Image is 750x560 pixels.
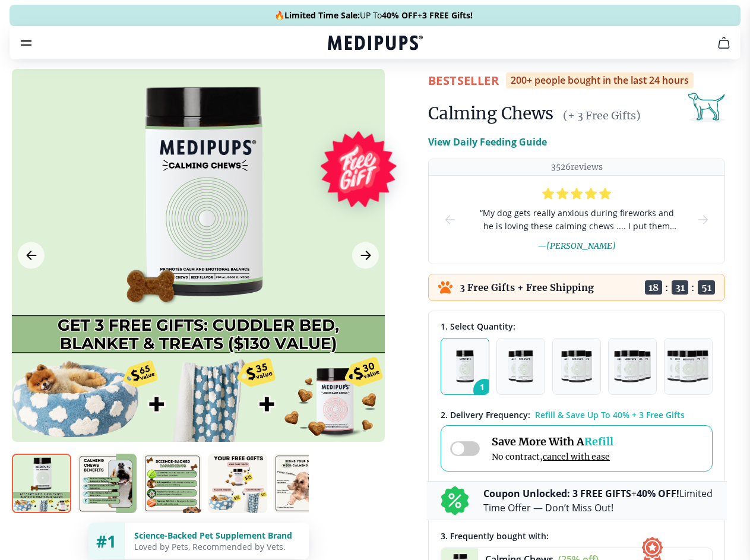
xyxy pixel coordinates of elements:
p: 3526 reviews [551,162,603,173]
img: Pack of 1 - Natural Dog Supplements [456,350,474,382]
img: Calming Chews | Natural Dog Supplements [273,454,333,513]
span: 🔥 UP To + [274,10,473,21]
span: (+ 3 Free Gifts) [563,109,641,122]
span: Refill & Save Up To 40% + 3 Free Gifts [535,409,685,420]
p: + Limited Time Offer — Don’t Miss Out! [483,486,713,515]
span: 31 [672,280,688,295]
span: cancel with ease [543,451,610,462]
span: No contract, [492,451,613,462]
span: 18 [645,280,662,295]
button: Next Image [352,242,379,269]
img: Calming Chews | Natural Dog Supplements [143,454,202,513]
button: burger-menu [19,36,33,50]
button: next-slide [696,176,710,264]
span: “ My dog gets really anxious during fireworks and he is loving these calming chews .... I put the... [476,207,677,233]
span: Refill [584,435,613,448]
button: 1 [441,338,489,395]
span: 1 [473,379,496,401]
button: Previous Image [18,242,45,269]
span: 3 . Frequently bought with: [441,530,549,542]
span: #1 [96,530,116,552]
span: : [691,281,695,293]
b: Coupon Unlocked: 3 FREE GIFTS [483,487,631,500]
span: : [665,281,669,293]
span: 2 . Delivery Frequency: [441,409,530,420]
p: 3 Free Gifts + Free Shipping [460,281,594,293]
h1: Calming Chews [428,103,553,124]
div: Science-Backed Pet Supplement Brand [134,530,299,541]
b: 40% OFF! [637,487,679,500]
span: BestSeller [428,72,499,88]
div: Loved by Pets, Recommended by Vets. [134,541,299,552]
p: View Daily Feeding Guide [428,135,547,149]
img: Pack of 3 - Natural Dog Supplements [561,350,592,382]
img: Pack of 4 - Natural Dog Supplements [614,350,650,382]
button: cart [710,29,738,57]
img: Pack of 5 - Natural Dog Supplements [667,350,710,382]
img: Calming Chews | Natural Dog Supplements [12,454,71,513]
button: prev-slide [443,176,457,264]
span: 51 [698,280,715,295]
span: Save More With A [492,435,613,448]
img: Calming Chews | Natural Dog Supplements [208,454,267,513]
img: Pack of 2 - Natural Dog Supplements [508,350,533,382]
img: Calming Chews | Natural Dog Supplements [77,454,137,513]
a: Medipups [328,34,423,54]
div: 1. Select Quantity: [441,321,713,332]
div: 200+ people bought in the last 24 hours [506,72,694,88]
span: — [PERSON_NAME] [537,241,616,251]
